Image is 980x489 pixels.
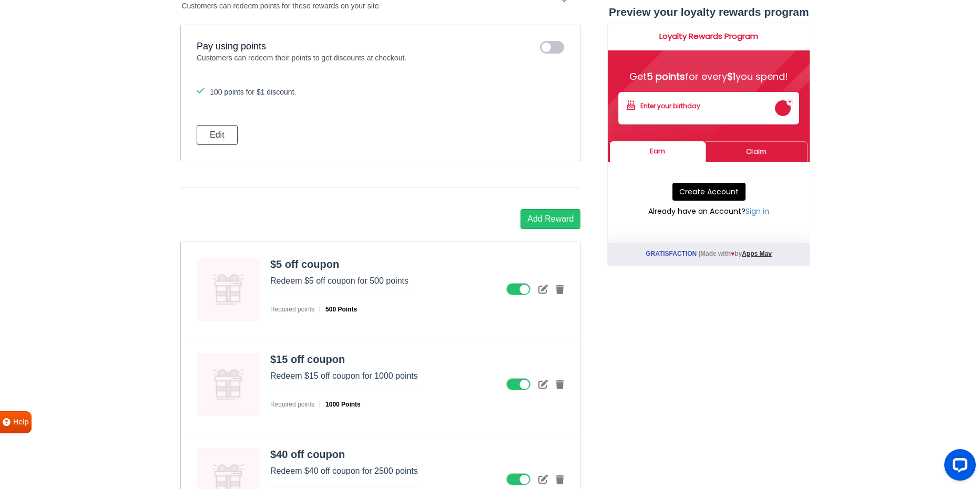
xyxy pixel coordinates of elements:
[320,306,373,313] strong: 500 Points
[98,119,200,139] a: Claim
[270,306,320,313] span: Required points
[270,275,409,287] p: Redeem $5 off coupon for 500 points
[270,370,418,382] p: Redeem $15 off coupon for 1000 points
[3,119,98,139] a: Earn
[39,47,78,60] strong: 5 points
[124,227,127,235] i: ♥
[13,417,29,428] span: Help
[65,160,138,178] a: Create Account
[270,258,339,270] strong: $5 off coupon
[1,221,202,242] p: Made with by
[270,353,345,365] strong: $15 off coupon
[197,87,564,98] li: 100 points for $1 discount.
[607,5,810,18] h3: Preview your loyalty rewards program
[270,401,320,408] span: Required points
[270,449,345,460] strong: $40 off coupon
[138,183,162,194] a: Sign in
[6,9,197,18] h2: Loyalty Rewards Program
[197,41,535,53] h3: Pay using points
[270,465,418,477] p: Redeem $40 off coupon for 2500 points
[120,47,128,60] strong: $1
[170,2,381,10] small: Customers can redeem points for these rewards on your site.
[197,53,535,76] p: Customers can redeem their points to get discounts at checkout.
[91,227,93,235] span: |
[936,445,980,489] iframe: LiveChat chat widget
[135,227,165,235] a: Apps Mav
[197,125,238,145] button: Edit
[38,227,89,235] a: Gratisfaction
[320,401,376,408] strong: 1000 Points
[11,49,192,59] h4: Get for every you spend!
[19,183,184,194] p: Already have an Account?
[520,209,580,229] button: Add Reward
